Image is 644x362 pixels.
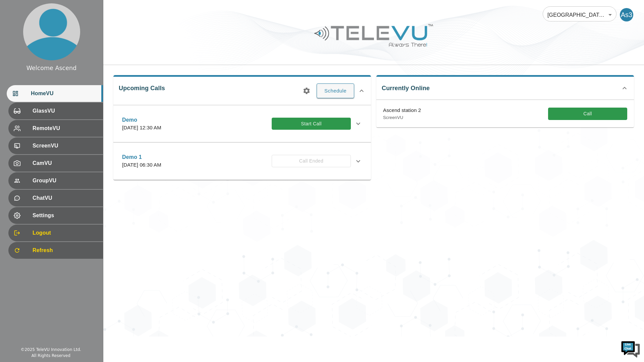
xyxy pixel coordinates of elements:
[33,246,98,254] span: Refresh
[33,229,98,237] span: Logout
[8,190,103,206] div: ChatVU
[8,225,103,241] div: Logout
[110,3,126,19] div: Minimize live chat window
[8,120,103,137] div: RemoteVU
[272,118,351,130] button: Start Call
[8,137,103,154] div: ScreenVU
[317,83,354,98] button: Schedule
[32,353,70,359] div: All Rights Reserved
[8,172,103,189] div: GroupVU
[33,194,98,202] span: ChatVU
[33,159,98,167] span: CamVU
[620,8,633,21] div: As3
[122,124,161,132] p: [DATE] 12:30 AM
[20,347,81,353] div: © 2025 TeleVU Innovation Ltd.
[33,107,98,115] span: GlassVU
[33,142,98,150] span: ScreenVU
[7,85,103,102] div: HomeVU
[313,21,434,49] img: Logo
[117,149,368,173] div: Demo 1[DATE] 06:30 AMCall Ended
[8,103,103,119] div: GlassVU
[31,89,98,98] span: HomeVU
[33,177,98,185] span: GroupVU
[548,108,627,120] button: Call
[122,161,161,169] p: [DATE] 06:30 AM
[117,112,368,136] div: Demo[DATE] 12:30 AMStart Call
[8,155,103,172] div: CamVU
[383,114,421,121] p: ScreenVU
[33,124,98,132] span: RemoteVU
[8,207,103,224] div: Settings
[8,242,103,259] div: Refresh
[33,212,98,220] span: Settings
[3,183,128,206] textarea: Type your message and hit 'Enter'
[39,84,93,152] span: We're online!
[383,107,421,114] p: Ascend station 2
[621,339,641,359] img: Chat Widget
[26,64,76,72] div: Welcome Ascend
[35,35,113,44] div: Chat with us now
[23,3,80,60] img: profile.png
[543,5,616,24] div: [GEOGRAPHIC_DATA] At Home
[122,116,161,124] p: Demo
[122,153,161,161] p: Demo 1
[11,31,28,48] img: d_736959983_company_1615157101543_736959983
